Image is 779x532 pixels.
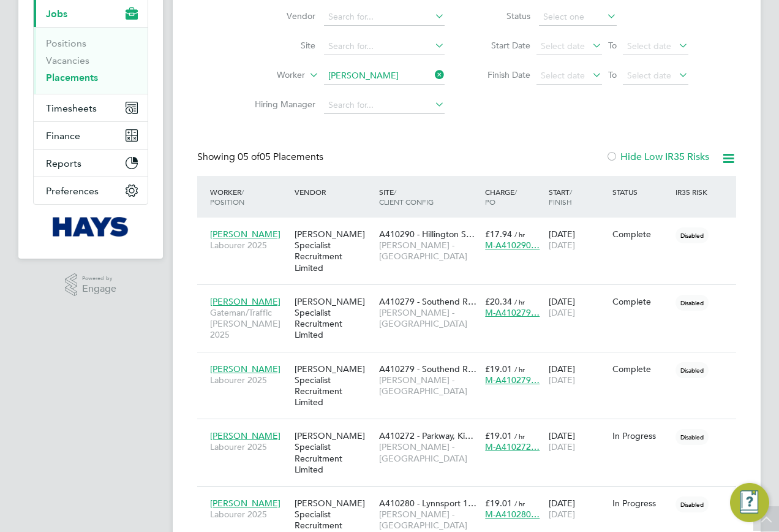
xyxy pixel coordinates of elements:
[324,9,445,26] input: Search for...
[379,229,475,240] span: A410290 - Hillington S…
[549,441,575,452] span: [DATE]
[235,69,305,82] label: Worker
[514,365,525,374] span: / hr
[379,307,479,329] span: [PERSON_NAME] - [GEOGRAPHIC_DATA]
[210,296,280,307] span: [PERSON_NAME]
[210,307,288,341] span: Gateman/Traffic [PERSON_NAME] 2025
[539,9,617,26] input: Select one
[379,498,476,509] span: A410280 - Lynnsport 1…
[292,424,376,481] div: [PERSON_NAME] Specialist Recruitment Limited
[324,38,445,55] input: Search for...
[46,102,97,114] span: Timesheets
[672,181,715,203] div: IR35 Risk
[612,430,670,441] div: In Progress
[549,187,572,207] span: / Finish
[604,67,620,83] span: To
[609,181,673,203] div: Status
[292,290,376,347] div: [PERSON_NAME] Specialist Recruitment Limited
[541,70,585,81] span: Select date
[207,357,736,367] a: [PERSON_NAME]Labourer 2025[PERSON_NAME] Specialist Recruitment LimitedA410279 - Southend R…[PERSO...
[485,229,512,240] span: £17.94
[676,295,709,311] span: Disabled
[676,496,709,512] span: Disabled
[238,151,323,163] span: 05 Placements
[210,430,280,441] span: [PERSON_NAME]
[292,181,376,203] div: Vendor
[33,217,148,237] a: Go to home page
[485,509,540,520] span: M-A410280…
[210,374,288,386] span: Labourer 2025
[514,431,525,441] span: / hr
[324,67,445,85] input: Search for...
[207,424,736,434] a: [PERSON_NAME]Labourer 2025[PERSON_NAME] Specialist Recruitment LimitedA410272 - Parkway, Ki…[PERS...
[514,230,525,239] span: / hr
[606,151,709,163] label: Hide Low IR35 Risks
[53,217,129,237] img: hays-logo-retina.png
[546,424,609,458] div: [DATE]
[324,97,445,114] input: Search for...
[379,441,479,463] span: [PERSON_NAME] - [GEOGRAPHIC_DATA]
[612,296,670,307] div: Complete
[475,69,530,80] label: Finish Date
[546,222,609,257] div: [DATE]
[485,363,512,374] span: £19.01
[46,72,98,83] a: Placements
[546,492,609,526] div: [DATE]
[245,40,315,51] label: Site
[485,296,512,307] span: £20.34
[379,296,476,307] span: A410279 - Southend R…
[245,99,315,110] label: Hiring Manager
[210,498,280,509] span: [PERSON_NAME]
[612,229,670,240] div: Complete
[207,289,736,300] a: [PERSON_NAME]Gateman/Traffic [PERSON_NAME] 2025[PERSON_NAME] Specialist Recruitment LimitedA41027...
[82,273,116,284] span: Powered by
[210,187,244,207] span: / Position
[34,150,148,177] button: Reports
[485,307,540,318] span: M-A410279…
[485,187,517,207] span: / PO
[292,222,376,279] div: [PERSON_NAME] Specialist Recruitment Limited
[210,229,280,240] span: [PERSON_NAME]
[34,122,148,149] button: Finance
[485,374,540,386] span: M-A410279…
[82,284,116,294] span: Engage
[485,498,512,509] span: £19.01
[676,429,709,445] span: Disabled
[197,151,326,164] div: Showing
[207,222,736,232] a: [PERSON_NAME]Labourer 2025[PERSON_NAME] Specialist Recruitment LimitedA410290 - Hillington S…[PER...
[210,441,288,452] span: Labourer 2025
[604,37,620,53] span: To
[546,357,609,392] div: [DATE]
[676,227,709,243] span: Disabled
[485,430,512,441] span: £19.01
[34,94,148,121] button: Timesheets
[485,441,540,452] span: M-A410272…
[292,357,376,414] div: [PERSON_NAME] Specialist Recruitment Limited
[379,374,479,397] span: [PERSON_NAME] - [GEOGRAPHIC_DATA]
[475,40,530,51] label: Start Date
[34,177,148,204] button: Preferences
[34,27,148,94] div: Jobs
[627,40,671,51] span: Select date
[549,307,575,318] span: [DATE]
[627,70,671,81] span: Select date
[46,37,86,49] a: Positions
[379,363,476,374] span: A410279 - Southend R…
[676,362,709,378] span: Disabled
[379,187,434,207] span: / Client Config
[210,240,288,251] span: Labourer 2025
[245,10,315,21] label: Vendor
[514,499,525,508] span: / hr
[482,181,546,213] div: Charge
[46,130,80,142] span: Finance
[46,55,89,66] a: Vacancies
[730,483,769,522] button: Engage Resource Center
[238,151,260,163] span: 05 of
[549,509,575,520] span: [DATE]
[612,363,670,374] div: Complete
[207,491,736,501] a: [PERSON_NAME]Labourer 2025[PERSON_NAME] Specialist Recruitment LimitedA410280 - Lynnsport 1…[PERS...
[65,273,117,297] a: Powered byEngage
[549,374,575,386] span: [DATE]
[210,363,280,374] span: [PERSON_NAME]
[207,181,292,213] div: Worker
